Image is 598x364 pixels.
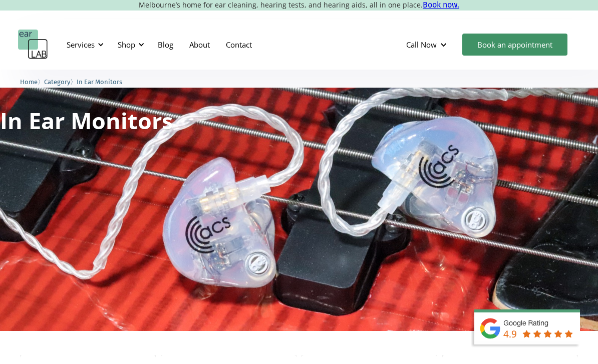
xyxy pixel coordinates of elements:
span: Home [20,78,38,86]
div: Services [61,30,107,60]
div: Services [67,40,95,50]
span: Category [44,78,70,86]
li: 〉 [20,77,44,87]
a: About [181,30,218,59]
a: home [18,30,48,60]
div: Call Now [398,30,457,60]
a: Category [44,77,70,86]
a: In Ear Monitors [77,77,122,86]
div: Shop [112,30,147,60]
li: 〉 [44,77,77,87]
a: Home [20,77,38,86]
div: Call Now [406,40,437,50]
a: Book an appointment [462,34,567,56]
div: Shop [118,40,135,50]
a: Blog [150,30,181,59]
span: In Ear Monitors [77,78,122,86]
a: Contact [218,30,260,59]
